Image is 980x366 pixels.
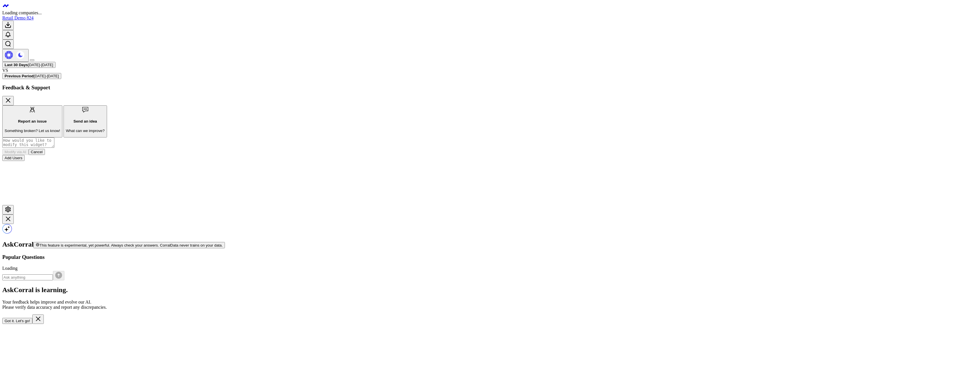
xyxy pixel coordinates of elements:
h4: Report an issue [5,119,60,123]
h4: Send an idea [66,119,105,123]
a: Retail Demo 824 [2,15,33,20]
span: [DATE] - [DATE] [33,74,59,78]
p: Your feedback helps improve and evolve our AI. Please verify data accuracy and report any discrep... [2,300,978,310]
div: Loading [2,266,978,271]
b: Previous Period [5,74,33,78]
p: What can we improve? [66,129,105,133]
h3: Feedback & Support [2,84,978,91]
div: VS [2,68,978,73]
button: Open search [2,40,14,49]
button: Report an issue Something broken? Let us know! [2,105,62,137]
span: This feature is experimental, yet powerful. Always check your answers. CorralData never trains on... [39,243,223,247]
button: Previous Period[DATE]-[DATE] [2,73,61,79]
button: Last 30 Days[DATE]-[DATE] [2,62,56,68]
button: Modify via AI [2,149,29,155]
input: Ask anything [2,274,53,280]
span: AskCorral [2,241,33,248]
button: This feature is experimental, yet powerful. Always check your answers. CorralData never trains on... [33,242,225,248]
h2: AskCorral is learning. [2,286,978,294]
p: Something broken? Let us know! [5,129,60,133]
button: Add Users [2,155,25,161]
button: Send an idea What can we improve? [64,105,107,137]
b: Last 30 Days [5,63,28,67]
button: Cancel [29,149,45,155]
span: [DATE] - [DATE] [28,63,53,67]
div: Loading companies... [2,10,978,15]
h3: Popular Questions [2,254,978,260]
button: Got it. Let's go! [2,318,32,324]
